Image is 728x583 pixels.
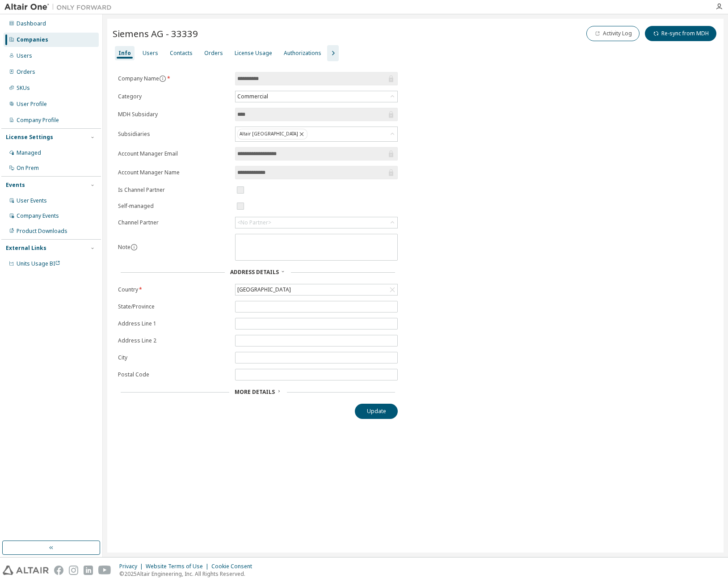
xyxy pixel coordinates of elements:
[118,111,230,118] label: MDH Subsidary
[118,169,230,176] label: Account Manager Name
[236,217,397,228] div: <No Partner>
[204,50,223,57] div: Orders
[17,212,59,220] div: Company Events
[17,84,30,92] div: SKUs
[17,228,67,235] div: Product Downloads
[6,182,25,189] div: Events
[17,68,35,76] div: Orders
[237,219,271,226] div: <No Partner>
[118,186,230,194] label: Is Channel Partner
[113,27,198,40] span: Siemens AG - 33339
[159,75,166,82] button: information
[355,404,398,419] button: Update
[17,165,39,172] div: On Prem
[236,91,397,102] div: Commercial
[118,131,230,138] label: Subsidiaries
[118,50,131,57] div: Info
[230,268,279,276] span: Address Details
[118,354,230,361] label: City
[236,285,292,295] div: [GEOGRAPHIC_DATA]
[119,563,146,570] div: Privacy
[130,244,138,251] button: information
[17,20,46,27] div: Dashboard
[3,566,49,575] img: altair_logo.svg
[54,566,63,575] img: facebook.svg
[17,117,59,124] div: Company Profile
[235,388,275,396] span: More Details
[118,75,230,82] label: Company Name
[586,26,640,41] button: Activity Log
[170,50,193,57] div: Contacts
[236,127,397,141] div: Altair [GEOGRAPHIC_DATA]
[84,566,93,575] img: linkedin.svg
[284,50,321,57] div: Authorizations
[645,26,716,41] button: Re-sync from MDH
[17,197,47,204] div: User Events
[118,219,230,226] label: Channel Partner
[211,563,257,570] div: Cookie Consent
[17,36,48,43] div: Companies
[6,245,46,252] div: External Links
[236,92,269,101] div: Commercial
[119,570,257,578] p: © 2025 Altair Engineering, Inc. All Rights Reserved.
[17,52,32,59] div: Users
[17,101,47,108] div: User Profile
[69,566,78,575] img: instagram.svg
[4,3,116,12] img: Altair One
[118,203,230,210] label: Self-managed
[235,50,272,57] div: License Usage
[118,286,230,293] label: Country
[118,303,230,310] label: State/Province
[118,243,130,251] label: Note
[143,50,158,57] div: Users
[118,337,230,344] label: Address Line 2
[17,149,41,156] div: Managed
[146,563,211,570] div: Website Terms of Use
[237,129,307,139] div: Altair [GEOGRAPHIC_DATA]
[98,566,111,575] img: youtube.svg
[118,150,230,157] label: Account Manager Email
[17,260,60,267] span: Units Usage BI
[118,93,230,100] label: Category
[236,284,397,295] div: [GEOGRAPHIC_DATA]
[118,371,230,378] label: Postal Code
[6,134,53,141] div: License Settings
[118,320,230,327] label: Address Line 1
